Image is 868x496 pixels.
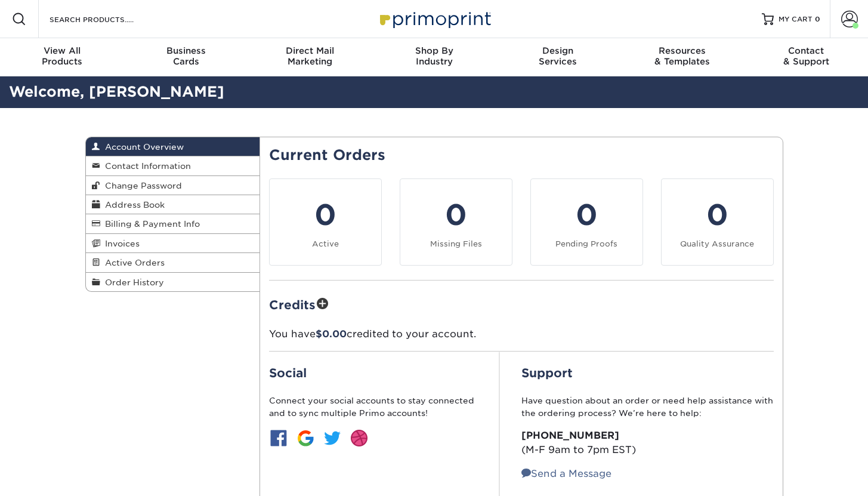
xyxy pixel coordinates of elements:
img: Primoprint [375,6,494,32]
a: Direct MailMarketing [248,38,372,76]
div: Services [496,45,620,67]
input: SEARCH PRODUCTS..... [48,12,165,26]
a: DesignServices [496,38,620,76]
div: 0 [669,193,766,236]
a: Contact& Support [744,38,868,76]
span: Account Overview [100,142,184,152]
a: 0 Pending Proofs [530,178,643,266]
div: & Templates [620,45,744,67]
img: btn-dribbble.jpg [350,429,369,448]
div: & Support [744,45,868,67]
h2: Current Orders [269,147,774,164]
a: Shop ByIndustry [372,38,496,76]
a: Address Book [86,195,260,214]
a: 0 Missing Files [400,178,512,266]
div: Marketing [248,45,372,67]
span: Billing & Payment Info [100,219,200,229]
span: Design [496,45,620,56]
img: btn-google.jpg [296,429,315,448]
small: Pending Proofs [555,239,617,248]
span: $0.00 [316,328,347,340]
a: Invoices [86,234,260,253]
a: Order History [86,273,260,291]
a: Send a Message [521,468,611,479]
span: 0 [815,15,820,23]
span: Active Orders [100,258,165,267]
a: Billing & Payment Info [86,214,260,233]
h2: Social [269,366,478,380]
span: MY CART [779,14,813,24]
a: Change Password [86,176,260,195]
h2: Support [521,366,774,380]
span: Order History [100,278,164,287]
span: Business [124,45,248,56]
h2: Credits [269,295,774,313]
strong: [PHONE_NUMBER] [521,430,619,441]
a: 0 Quality Assurance [661,178,774,266]
span: Invoices [100,239,140,248]
span: Contact [744,45,868,56]
span: Contact Information [100,161,191,171]
div: Industry [372,45,496,67]
p: Have question about an order or need help assistance with the ordering process? We’re here to help: [521,395,774,419]
a: Account Overview [86,137,260,156]
a: 0 Active [269,178,382,266]
span: Change Password [100,181,182,190]
span: Address Book [100,200,165,210]
span: Resources [620,45,744,56]
a: Resources& Templates [620,38,744,76]
p: Connect your social accounts to stay connected and to sync multiple Primo accounts! [269,395,478,419]
small: Missing Files [430,239,482,248]
img: btn-facebook.jpg [269,429,288,448]
div: Cards [124,45,248,67]
a: Active Orders [86,253,260,272]
p: (M-F 9am to 7pm EST) [521,429,774,457]
img: btn-twitter.jpg [323,429,342,448]
div: 0 [407,193,505,236]
span: Direct Mail [248,45,372,56]
p: You have credited to your account. [269,327,774,341]
div: 0 [277,193,374,236]
div: 0 [538,193,635,236]
small: Active [312,239,339,248]
span: Shop By [372,45,496,56]
a: BusinessCards [124,38,248,76]
small: Quality Assurance [680,239,754,248]
a: Contact Information [86,156,260,175]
